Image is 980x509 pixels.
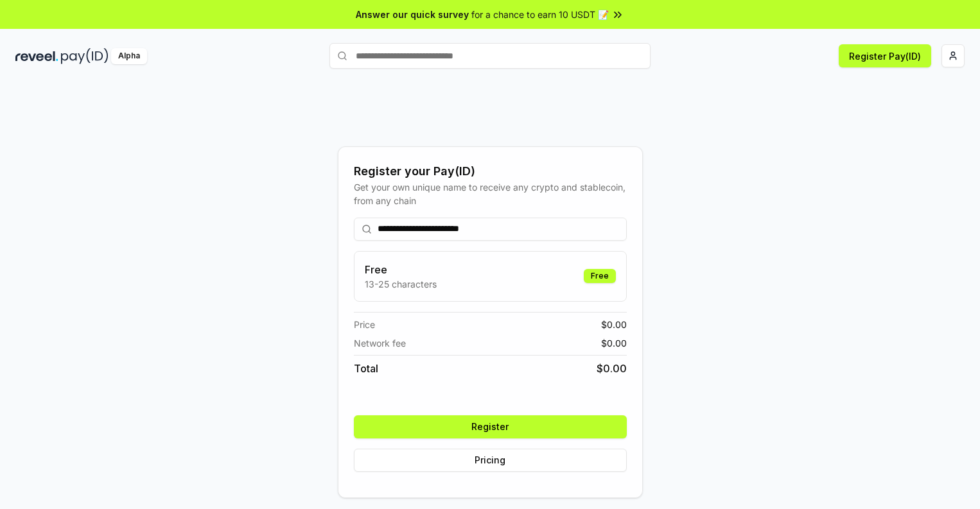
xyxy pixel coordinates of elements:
[597,361,627,376] span: $ 0.00
[354,180,627,207] div: Get your own unique name to receive any crypto and stablecoin, from any chain
[61,48,109,64] img: pay_id
[354,336,406,350] span: Network fee
[111,48,147,64] div: Alpha
[584,269,616,283] div: Free
[15,48,58,64] img: reveel_dark
[601,318,627,331] span: $ 0.00
[354,162,627,180] div: Register your Pay(ID)
[839,44,931,67] button: Register Pay(ID)
[356,8,469,21] span: Answer our quick survey
[365,277,437,291] p: 13-25 characters
[354,415,627,438] button: Register
[471,8,609,21] span: for a chance to earn 10 USDT 📝
[354,318,375,331] span: Price
[354,449,627,472] button: Pricing
[601,336,627,350] span: $ 0.00
[365,262,437,277] h3: Free
[354,361,378,376] span: Total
